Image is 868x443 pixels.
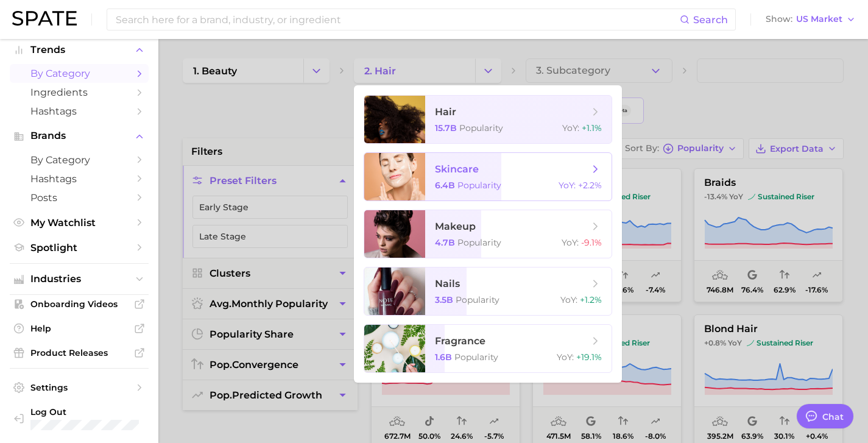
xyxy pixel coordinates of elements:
[456,294,499,305] span: Popularity
[581,237,602,248] span: -9.1%
[30,68,128,79] span: by Category
[578,180,602,191] span: +2.2%
[10,127,149,145] button: Brands
[435,163,479,175] span: skincare
[435,278,460,289] span: nails
[693,14,728,26] span: Search
[10,83,149,102] a: Ingredients
[580,294,602,305] span: +1.2%
[435,106,456,118] span: hair
[10,213,149,232] a: My Watchlist
[12,11,77,26] img: SPATE
[10,102,149,121] a: Hashtags
[559,180,576,191] span: YoY :
[557,352,574,363] span: YoY :
[582,122,602,133] span: +1.1%
[30,382,128,393] span: Settings
[30,154,128,166] span: by Category
[30,192,128,204] span: Posts
[10,378,149,397] a: Settings
[30,130,128,141] span: Brands
[10,64,149,83] a: by Category
[354,85,622,383] ul: Change Category
[10,295,149,313] a: Onboarding Videos
[562,237,579,248] span: YoY :
[10,188,149,207] a: Posts
[560,294,577,305] span: YoY :
[435,122,457,133] span: 15.7b
[459,122,503,133] span: Popularity
[454,352,498,363] span: Popularity
[562,122,579,133] span: YoY :
[435,221,476,232] span: makeup
[10,319,149,338] a: Help
[435,335,485,347] span: fragrance
[10,403,149,434] a: Log out. Currently logged in with e-mail ellenlennon@goodkindco.com.
[10,344,149,362] a: Product Releases
[576,352,602,363] span: +19.1%
[435,180,455,191] span: 6.4b
[10,270,149,288] button: Industries
[30,347,128,358] span: Product Releases
[30,105,128,117] span: Hashtags
[30,323,128,334] span: Help
[30,173,128,185] span: Hashtags
[10,238,149,257] a: Spotlight
[10,151,149,169] a: by Category
[115,9,680,30] input: Search here for a brand, industry, or ingredient
[457,237,501,248] span: Popularity
[435,294,453,305] span: 3.5b
[766,16,792,23] span: Show
[435,237,455,248] span: 4.7b
[763,12,859,27] button: ShowUS Market
[30,299,128,310] span: Onboarding Videos
[30,87,128,98] span: Ingredients
[457,180,501,191] span: Popularity
[30,242,128,253] span: Spotlight
[30,44,128,55] span: Trends
[796,16,842,23] span: US Market
[30,406,162,417] span: Log Out
[10,41,149,59] button: Trends
[10,169,149,188] a: Hashtags
[435,352,452,363] span: 1.6b
[30,217,128,229] span: My Watchlist
[30,274,128,285] span: Industries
